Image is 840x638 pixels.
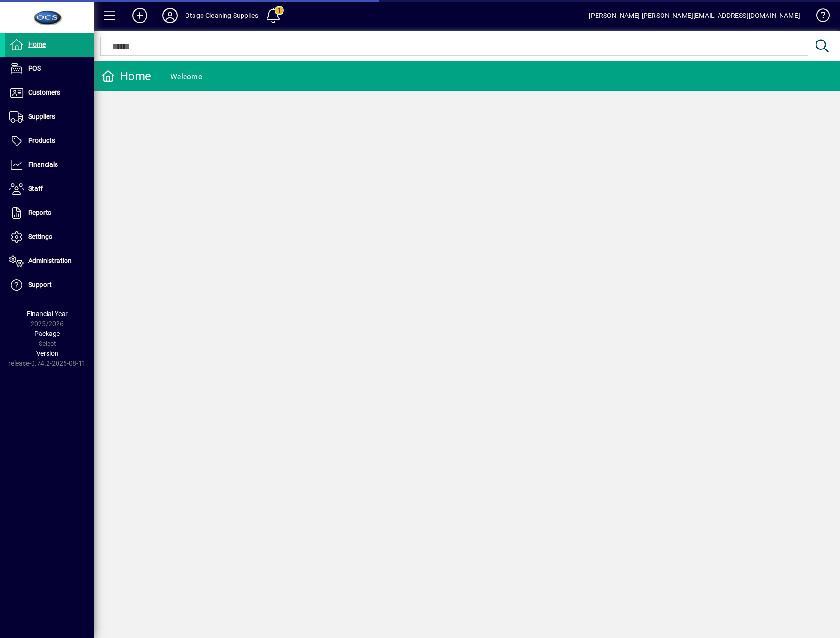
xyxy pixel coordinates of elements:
[5,177,94,201] a: Staff
[34,330,60,337] span: Package
[101,69,151,84] div: Home
[28,137,55,144] span: Products
[28,65,41,72] span: POS
[5,57,94,81] a: POS
[125,7,155,24] button: Add
[28,185,43,192] span: Staff
[5,153,94,177] a: Financials
[185,8,258,23] div: Otago Cleaning Supplies
[28,233,52,240] span: Settings
[5,225,94,249] a: Settings
[5,201,94,225] a: Reports
[589,8,800,23] div: [PERSON_NAME] [PERSON_NAME][EMAIL_ADDRESS][DOMAIN_NAME]
[28,113,55,120] span: Suppliers
[28,89,60,96] span: Customers
[28,161,58,168] span: Financials
[170,69,202,84] div: Welcome
[28,41,46,48] span: Home
[27,310,68,318] span: Financial Year
[36,350,58,357] span: Version
[28,257,72,264] span: Administration
[5,129,94,153] a: Products
[5,105,94,129] a: Suppliers
[5,81,94,105] a: Customers
[28,281,52,288] span: Support
[155,7,185,24] button: Profile
[5,273,94,297] a: Support
[28,209,51,216] span: Reports
[5,249,94,273] a: Administration
[809,2,828,33] a: Knowledge Base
